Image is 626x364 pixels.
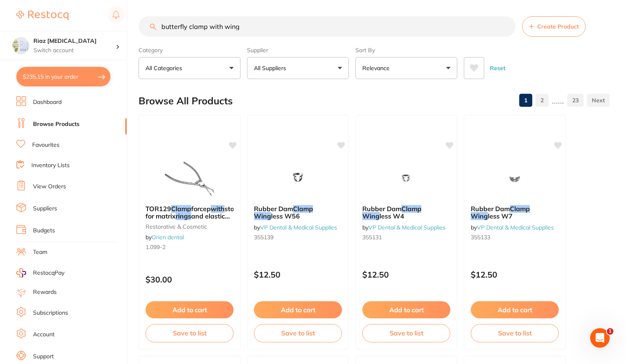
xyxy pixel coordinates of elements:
[379,212,404,220] span: less W4
[145,205,171,213] span: TOR129
[355,46,457,54] label: Sort By
[471,324,559,342] button: Save to list
[32,141,60,149] a: Favourites
[31,161,70,170] a: Inventory Lists
[522,16,586,37] button: Create Product
[471,270,559,279] p: $12.50
[145,234,184,241] span: by
[590,328,610,348] iframe: Intercom live chat
[471,234,490,241] span: 355133
[33,227,55,235] a: Budgets
[145,205,234,220] b: TOR129 Clamp forcep with stoppers for matrix rings and elastic wedges, 1 pce
[152,234,184,241] a: Orien dental
[362,234,382,241] span: 355131
[488,212,513,220] span: less W7
[33,46,116,55] p: Switch account
[145,223,234,230] small: restorative & cosmetic
[254,212,271,220] em: Wing
[145,243,165,251] span: 1.099-2
[293,205,313,213] em: Clamp
[211,205,225,213] em: with
[537,23,579,30] span: Create Product
[471,301,559,318] button: Add to cart
[33,269,64,277] span: RestocqPay
[16,11,68,20] img: Restocq Logo
[33,353,54,361] a: Support
[33,288,57,296] a: Rewards
[16,67,110,86] button: $235.15 in your order
[139,46,240,54] label: Category
[191,205,211,213] span: forcep
[247,46,349,54] label: Supplier
[171,205,191,213] em: Clamp
[471,205,510,213] span: Rubber Dam
[487,57,508,79] button: Reset
[510,205,530,213] em: Clamp
[368,224,445,231] a: VP Dental & Medical Supplies
[271,158,324,199] img: Rubber Dam Clamp Wingless W56
[33,248,47,256] a: Team
[145,324,234,342] button: Save to list
[176,212,191,220] em: rings
[139,95,233,107] h2: Browse All Products
[139,57,240,79] button: All Categories
[33,205,57,213] a: Suppliers
[477,224,554,231] a: VP Dental & Medical Supplies
[16,268,26,278] img: RestocqPay
[260,224,337,231] a: VP Dental & Medical Supplies
[33,120,79,128] a: Browse Products
[607,328,613,335] span: 1
[471,205,559,220] b: Rubber Dam Clamp Wingless W7
[33,309,68,317] a: Subscriptions
[355,57,457,79] button: Relevance
[33,183,66,191] a: View Orders
[519,92,532,108] a: 1
[362,205,450,220] b: Rubber Dam Clamp Wingless W4
[145,301,234,318] button: Add to cart
[471,212,488,220] em: Wing
[488,158,541,199] img: Rubber Dam Clamp Wingless W7
[401,205,421,213] em: Clamp
[254,205,293,213] span: Rubber Dam
[254,224,337,231] span: by
[163,158,216,199] img: TOR129 Clamp forcep with stoppers for matrix rings and elastic wedges, 1 pce
[536,92,549,108] a: 2
[254,234,273,241] span: 355139
[471,224,554,231] span: by
[33,331,55,339] a: Account
[552,96,564,105] p: ......
[254,301,342,318] button: Add to cart
[33,37,116,45] h4: Riaz Dental Surgery
[16,6,68,25] a: Restocq Logo
[139,16,516,37] input: Search Products
[33,98,62,106] a: Dashboard
[254,270,342,279] p: $12.50
[567,92,584,108] a: 23
[362,212,379,220] em: Wing
[362,324,450,342] button: Save to list
[254,64,289,72] p: All Suppliers
[362,224,445,231] span: by
[362,270,450,279] p: $12.50
[271,212,300,220] span: less W56
[362,205,401,213] span: Rubber Dam
[16,268,64,278] a: RestocqPay
[145,64,185,72] p: All Categories
[362,64,393,72] p: Relevance
[145,275,234,284] p: $30.00
[362,301,450,318] button: Add to cart
[247,57,349,79] button: All Suppliers
[380,158,433,199] img: Rubber Dam Clamp Wingless W4
[254,324,342,342] button: Save to list
[13,38,29,54] img: Riaz Dental Surgery
[145,205,251,220] span: stoppers for matrix
[254,205,342,220] b: Rubber Dam Clamp Wingless W56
